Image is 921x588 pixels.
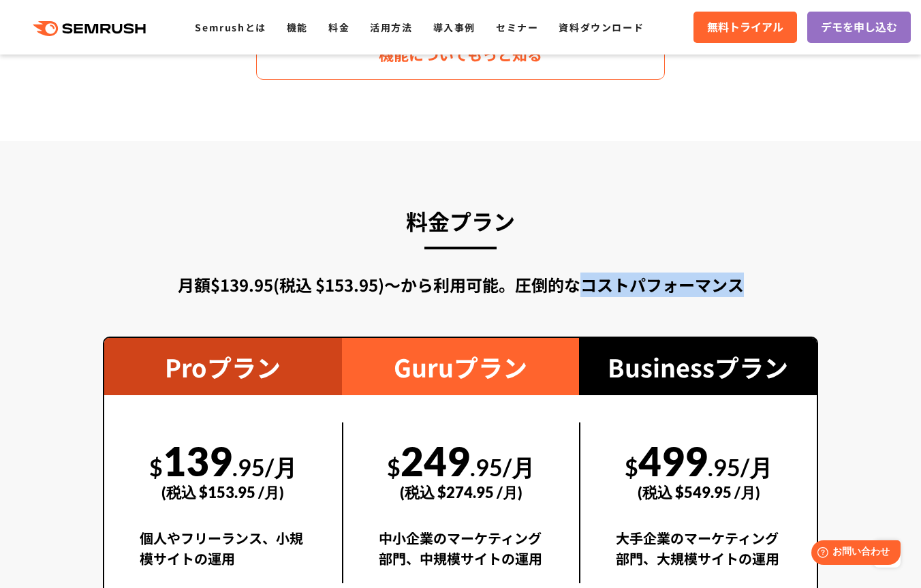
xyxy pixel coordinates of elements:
div: (税込 $153.95 /月) [140,468,307,516]
div: (税込 $274.95 /月) [379,468,544,516]
div: 個人やフリーランス、小規模サイトの運用 [140,528,307,583]
div: 月額$139.95(税込 $153.95)〜から利用可能。圧倒的なコストパフォーマンス [103,273,818,297]
a: 料金 [328,20,349,34]
iframe: Help widget launcher [800,535,906,573]
span: .95/月 [232,453,297,481]
div: Businessプラン [579,338,817,395]
span: .95/月 [470,453,535,481]
span: $ [625,453,638,481]
a: セミナー [496,20,538,34]
div: Guruプラン [342,338,580,395]
span: $ [149,453,163,481]
div: (税込 $549.95 /月) [616,468,781,516]
span: $ [387,453,401,481]
span: .95/月 [708,453,772,481]
a: 資料ダウンロード [559,20,644,34]
a: 無料トライアル [693,12,797,43]
div: 139 [140,422,307,516]
span: 無料トライアル [707,18,783,36]
span: デモを申し込む [821,18,897,36]
div: 大手企業のマーケティング部門、大規模サイトの運用 [616,528,781,583]
div: 499 [616,422,781,516]
a: Semrushとは [195,20,266,34]
a: 機能 [287,20,308,34]
div: 249 [379,422,544,516]
a: 活用方法 [370,20,412,34]
a: デモを申し込む [807,12,911,43]
div: Proプラン [104,338,342,395]
h3: 料金プラン [103,202,818,239]
div: 中小企業のマーケティング部門、中規模サイトの運用 [379,528,544,583]
a: 導入事例 [433,20,475,34]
